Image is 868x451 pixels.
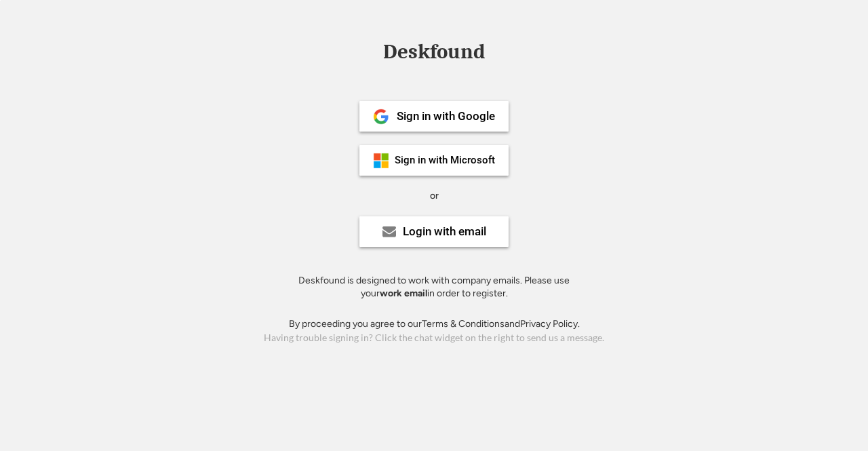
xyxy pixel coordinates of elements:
[422,318,505,330] a: Terms & Conditions
[281,274,587,300] div: Deskfound is designed to work with company emails. Please use your in order to register.
[289,317,580,331] div: By proceeding you agree to our and
[395,155,495,165] div: Sign in with Microsoft
[373,153,389,169] img: ms-symbollockup_mssymbol_19.png
[376,41,492,62] div: Deskfound
[403,226,486,237] div: Login with email
[430,189,439,203] div: or
[373,109,389,125] img: 1024px-Google__G__Logo.svg.png
[520,318,580,330] a: Privacy Policy.
[397,111,495,122] div: Sign in with Google
[380,288,427,299] strong: work email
